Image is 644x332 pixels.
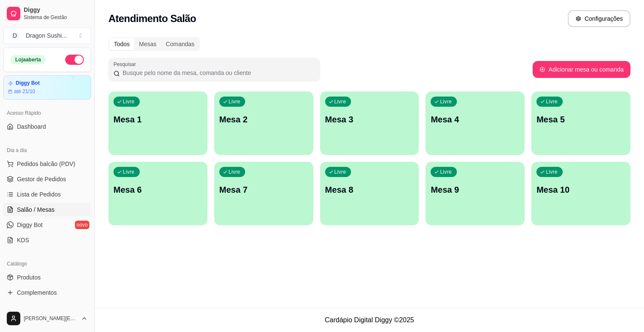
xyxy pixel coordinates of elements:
button: LivreMesa 5 [531,91,630,155]
span: Salão / Mesas [17,205,55,214]
p: Mesa 6 [113,184,202,196]
input: Pesquisar [120,69,315,77]
p: Livre [334,169,346,175]
a: Diggy Botnovo [3,218,91,232]
span: [PERSON_NAME][EMAIL_ADDRESS][DOMAIN_NAME] [24,315,77,322]
span: Sistema de Gestão [24,14,88,21]
a: Diggy Botaté 21/10 [3,75,91,100]
p: Livre [440,98,452,105]
p: Mesa 2 [219,113,308,125]
span: Gestor de Pedidos [17,175,66,183]
div: Dia a dia [3,144,91,157]
p: Livre [123,169,135,175]
a: Produtos [3,271,91,284]
p: Mesa 10 [536,184,625,196]
div: Loja aberta [11,55,46,64]
button: [PERSON_NAME][EMAIL_ADDRESS][DOMAIN_NAME] [3,308,91,329]
div: Catálogo [3,257,91,271]
a: KDS [3,233,91,247]
div: Todos [109,38,134,50]
article: Diggy Bot [16,80,40,86]
label: Pesquisar [113,61,139,68]
p: Livre [440,169,452,175]
button: LivreMesa 3 [320,91,419,155]
footer: Cardápio Digital Diggy © 2025 [95,308,644,332]
button: LivreMesa 9 [426,162,525,225]
button: LivreMesa 1 [108,91,207,155]
a: Salão / Mesas [3,203,91,216]
p: Mesa 7 [219,184,308,196]
p: Mesa 9 [431,184,520,196]
button: Pedidos balcão (PDV) [3,157,91,171]
span: Diggy [24,6,88,14]
button: Configurações [568,10,630,27]
button: Adicionar mesa ou comanda [533,61,630,78]
p: Mesa 8 [325,184,414,196]
span: Complementos [17,288,57,297]
span: KDS [17,236,29,244]
button: LivreMesa 6 [108,162,207,225]
a: Gestor de Pedidos [3,172,91,186]
button: LivreMesa 8 [320,162,419,225]
button: LivreMesa 10 [531,162,630,225]
p: Livre [123,98,135,105]
span: Produtos [17,273,41,282]
div: Comandas [161,38,199,50]
p: Livre [546,98,558,105]
article: até 21/10 [14,88,35,95]
div: Mesas [134,38,161,50]
a: Dashboard [3,120,91,133]
p: Mesa 5 [536,113,625,125]
a: DiggySistema de Gestão [3,3,91,24]
p: Mesa 4 [431,113,520,125]
a: Lista de Pedidos [3,188,91,201]
div: Acesso Rápido [3,106,91,120]
p: Mesa 1 [113,113,202,125]
span: Lista de Pedidos [17,190,61,199]
span: Pedidos balcão (PDV) [17,160,75,168]
a: Complementos [3,286,91,299]
button: Select a team [3,27,91,44]
h2: Atendimento Salão [108,12,196,25]
button: LivreMesa 2 [214,91,313,155]
span: Dashboard [17,122,46,131]
p: Livre [546,169,558,175]
button: Alterar Status [65,55,84,65]
p: Livre [229,169,240,175]
span: Diggy Bot [17,221,43,229]
p: Mesa 3 [325,113,414,125]
p: Livre [229,98,240,105]
p: Livre [334,98,346,105]
button: LivreMesa 4 [426,91,525,155]
button: LivreMesa 7 [214,162,313,225]
div: Dragon Sushi ... [26,31,67,40]
span: D [11,31,19,40]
